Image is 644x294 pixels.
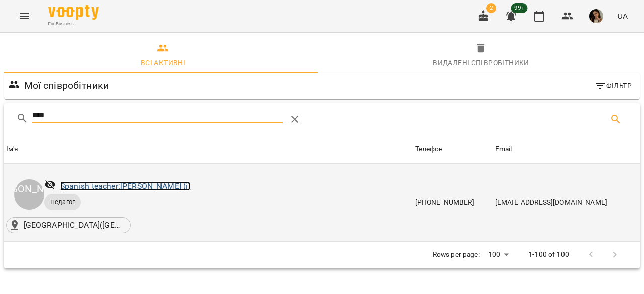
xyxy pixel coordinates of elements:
[141,57,185,69] div: Всі активні
[6,217,131,233] div: Futurist School(Київ, Україна)
[589,9,603,23] img: f4b1c49836f18aad7132af634467c68b.jpg
[433,250,480,260] p: Rows per page:
[484,247,512,262] div: 100
[44,198,81,207] span: Педагог
[32,107,283,123] input: Пошук
[495,143,512,155] div: Email
[413,164,493,242] td: [PHONE_NUMBER]
[60,181,191,191] a: Spanish teacher:[PERSON_NAME] (і)
[12,4,36,28] button: Menu
[6,143,411,155] span: Ім'я
[604,107,628,131] button: Пошук
[433,57,529,69] div: Видалені cпівробітники
[493,164,640,242] td: [EMAIL_ADDRESS][DOMAIN_NAME]
[24,78,109,93] h6: Мої співробітники
[590,77,636,95] button: Фільтр
[4,103,640,135] div: Table Toolbar
[594,80,632,92] span: Фільтр
[528,250,569,260] p: 1-100 of 100
[511,3,528,13] span: 99+
[415,143,491,155] span: Телефон
[617,11,628,21] span: UA
[24,219,124,231] p: [GEOGRAPHIC_DATA]([GEOGRAPHIC_DATA], [GEOGRAPHIC_DATA])
[48,5,99,20] img: Voopty Logo
[486,3,496,13] span: 2
[495,143,638,155] span: Email
[613,7,632,25] button: UA
[48,21,99,27] span: For Business
[495,143,512,155] div: Sort
[14,179,44,210] div: [PERSON_NAME] (і)
[415,143,443,155] div: Телефон
[415,143,443,155] div: Sort
[6,143,19,155] div: Sort
[6,143,19,155] div: Ім'я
